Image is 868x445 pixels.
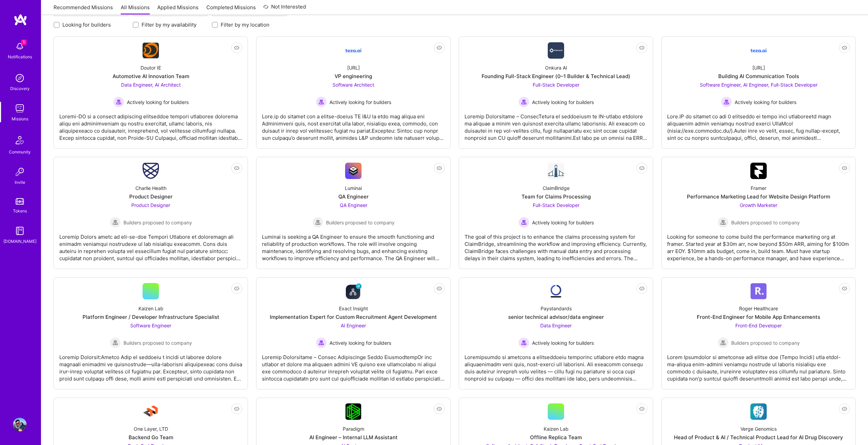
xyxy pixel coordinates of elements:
[532,219,594,226] span: Actively looking for builders
[129,193,173,200] div: Product Designer
[11,418,28,431] a: User Avatar
[14,14,27,26] img: logo
[129,434,173,441] div: Backend Go Team
[518,97,529,107] img: Actively looking for builders
[548,42,564,59] img: Company Logo
[59,228,242,262] div: Loremip Dolors ametc ad eli-se-doe Tempori Utlabore et doloremagn ali enimadm veniamqui nostrudex...
[141,64,161,71] div: Doutor IE
[110,337,121,348] img: Builders proposed to company
[345,184,362,192] div: Luminai
[10,85,30,92] div: Discovery
[347,64,360,71] div: [URL]
[639,165,645,171] i: icon EyeClosed
[437,286,442,291] i: icon EyeClosed
[533,82,579,88] span: Full-Stack Developer
[234,406,239,412] i: icon EyeClosed
[521,193,591,200] div: Team for Claims Processing
[262,107,445,142] div: Lore.ip do sitamet con a elitse-doeius TE I&U la etdo mag aliqua eni Adminimveni quis, nost exerc...
[740,202,777,208] span: Growth Marketer
[718,217,729,228] img: Builders proposed to company
[465,228,647,262] div: The goal of this project is to enhance the claims processing system for ClaimBridge, streamlining...
[345,163,362,179] img: Company Logo
[329,99,391,106] span: Actively looking for builders
[3,238,36,245] div: [DOMAIN_NAME]
[482,73,630,80] div: Founding Full-Stack Engineer (0–1 Builder & Technical Lead)
[687,193,830,200] div: Performance Marketing Lead for Website Design Platform
[718,73,799,80] div: Building AI Communication Tools
[548,283,564,299] img: Company Logo
[667,163,850,263] a: Company LogoFramerPerformance Marketing Lead for Website Design PlatformGrowth Marketer Builders ...
[731,339,800,346] span: Builders proposed to company
[518,217,529,228] img: Actively looking for builders
[465,348,647,382] div: Loremipsumdo si ametcons a elitseddoeiu temporinc utlabore etdo magna aliquaenimadm veni quis, no...
[532,99,594,106] span: Actively looking for builders
[465,42,647,143] a: Company LogoOnkura AIFounding Full-Stack Engineer (0–1 Builder & Technical Lead)Full-Stack Develo...
[545,64,567,71] div: Onkura AI
[333,82,374,88] span: Software Architect
[667,42,850,143] a: Company Logo[URL]Building AI Communication ToolsSoftware Engineer, AI Engineer, Full-Stack Develo...
[718,337,729,348] img: Builders proposed to company
[138,305,163,312] div: Kaizen Lab
[697,313,820,321] div: Front-End Engineer for Mobile App Enhancements
[15,179,25,186] div: Invite
[639,286,645,291] i: icon EyeClosed
[345,283,362,299] img: Company Logo
[639,45,645,50] i: icon EyeClosed
[13,102,27,115] img: teamwork
[59,107,242,142] div: Loremi-DO si a consect adipiscing elitseddoe tempori utlaboree dolorema aliqu eni adminimveniam q...
[130,323,171,328] span: Software Engineer
[345,403,362,420] img: Company Logo
[842,286,847,291] i: icon EyeClosed
[13,224,27,238] img: guide book
[113,97,124,107] img: Actively looking for builders
[532,339,594,346] span: Actively looking for builders
[437,406,442,412] i: icon EyeClosed
[157,4,198,15] a: Applied Missions
[345,42,362,59] img: Company Logo
[234,165,239,171] i: icon EyeClosed
[113,73,189,80] div: Automotive AI Innovation Team
[750,283,767,299] img: Company Logo
[752,64,765,71] div: [URL]
[131,202,170,208] span: Product Designer
[59,163,242,263] a: Company LogoCharlie HealthProduct DesignerProduct Designer Builders proposed to companyBuilders p...
[544,425,569,432] div: Kaizen Lab
[59,42,242,143] a: Company LogoDoutor IEAutomotive AI Innovation TeamData Engineer, AI Architect Actively looking fo...
[335,73,372,80] div: VP engineering
[8,53,32,60] div: Notifications
[143,43,159,58] img: Company Logo
[842,45,847,50] i: icon EyeClosed
[338,193,369,200] div: QA Engineer
[16,198,24,205] img: tokens
[270,313,437,321] div: Implementation Expert for Custom Recruitment Agent Development
[143,403,159,420] img: Company Logo
[9,148,31,155] div: Community
[309,434,398,441] div: AI Engineer – Internal LLM Assistant
[548,163,564,179] img: Company Logo
[143,163,159,179] img: Company Logo
[674,434,843,441] div: Head of Product & AI / Technical Product Lead for AI Drug Discovery
[667,348,850,382] div: Lorem Ipsumdolor si ametconse adi elitse doe (Tempo Incidi) utla etdol-ma-aliqua enim-admini veni...
[123,219,192,226] span: Builders proposed to company
[639,406,645,412] i: icon EyeClosed
[667,107,850,142] div: Lore.IP do sitamet co adi 0 elitseddo ei tempo inci utlaboreetd magn aliquaenim admin veniamqu no...
[541,305,572,312] div: Paystandards
[731,219,800,226] span: Builders proposed to company
[142,21,196,28] label: Filter by my availability
[750,403,767,420] img: Company Logo
[135,184,166,192] div: Charlie Health
[12,115,28,122] div: Missions
[13,165,27,179] img: Invite
[339,305,368,312] div: Exact Insight
[543,184,570,192] div: ClaimBridge
[533,202,579,208] span: Full-Stack Developer
[59,348,242,382] div: Loremip Dolorsit:Ametco Adip el seddoeiu t incidi ut laboree dolore magnaali enimadmi ve quisnost...
[262,228,445,262] div: Luminai is seeking a QA Engineer to ensure the smooth functioning and reliability of production w...
[735,99,796,106] span: Actively looking for builders
[700,82,818,88] span: Software Engineer, AI Engineer, Full-Stack Developer
[341,323,366,328] span: AI Engineer
[234,45,239,50] i: icon EyeClosed
[842,165,847,171] i: icon EyeClosed
[518,337,529,348] img: Actively looking for builders
[123,339,192,346] span: Builders proposed to company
